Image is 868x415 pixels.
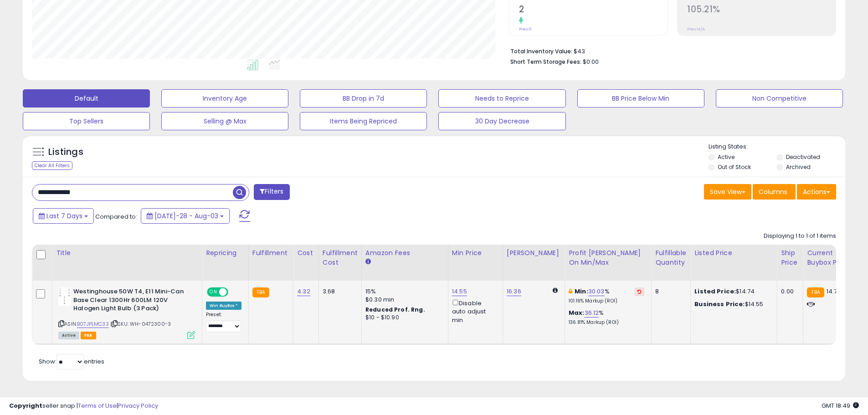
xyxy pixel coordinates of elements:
[300,112,427,130] button: Items Being Repriced
[519,26,532,32] small: Prev: 0
[365,287,441,296] div: 15%
[208,288,219,296] span: ON
[46,211,82,220] span: Last 7 Days
[510,47,572,55] b: Total Inventory Value:
[694,287,770,296] div: $14.74
[73,287,184,315] b: Westinghouse 50W T4, E11 Mini-Can Base Clear 1300Hr 600LM 120V Halogen Light Bulb (3 Pack)
[569,308,585,317] b: Max:
[365,306,425,313] b: Reduced Prof. Rng.
[709,143,845,151] p: Listing States:
[759,187,787,196] span: Columns
[569,319,644,326] p: 136.81% Markup (ROI)
[141,208,230,224] button: [DATE]-28 - Aug-03
[519,4,668,16] h2: 2
[365,248,444,258] div: Amazon Fees
[694,287,736,296] b: Listed Price:
[569,287,644,304] div: %
[323,248,358,267] div: Fulfillment Cost
[365,314,441,322] div: $10 - $10.90
[718,153,734,161] label: Active
[822,401,859,410] span: 2025-08-11 18:49 GMT
[206,248,245,258] div: Repricing
[694,300,745,308] b: Business Price:
[9,402,158,410] div: seller snap | |
[510,45,829,56] li: $43
[323,287,354,296] div: 3.68
[365,296,441,304] div: $0.30 min
[565,245,652,281] th: The percentage added to the cost of goods (COGS) that forms the calculator for Min & Max prices.
[753,184,796,200] button: Columns
[33,208,94,224] button: Last 7 Days
[687,4,836,16] h2: 105.21%
[438,89,565,108] button: Needs to Reprice
[786,163,811,171] label: Archived
[252,248,289,258] div: Fulfillment
[161,112,288,130] button: Selling @ Max
[452,287,467,296] a: 14.55
[58,287,195,338] div: ASIN:
[797,184,836,200] button: Actions
[206,302,241,310] div: Win BuyBox *
[569,298,644,304] p: 101.16% Markup (ROI)
[227,288,241,296] span: OFF
[161,89,288,108] button: Inventory Age
[95,212,137,221] span: Compared to:
[365,258,371,266] small: Amazon Fees.
[655,287,683,296] div: 8
[39,357,104,366] span: Show: entries
[588,287,605,296] a: 30.03
[781,248,799,267] div: Ship Price
[583,57,599,66] span: $0.00
[77,320,109,328] a: B07JPLMC33
[23,112,150,130] button: Top Sellers
[452,248,499,258] div: Min Price
[254,184,289,200] button: Filters
[32,161,72,170] div: Clear All Filters
[252,287,269,297] small: FBA
[78,401,117,410] a: Terms of Use
[48,146,83,159] h5: Listings
[507,248,561,258] div: [PERSON_NAME]
[154,211,218,220] span: [DATE]-28 - Aug-03
[206,312,241,332] div: Preset:
[575,287,588,296] b: Min:
[694,300,770,308] div: $14.55
[655,248,687,267] div: Fulfillable Quantity
[438,112,565,130] button: 30 Day Decrease
[718,163,751,171] label: Out of Stock
[585,308,599,318] a: 36.12
[569,309,644,326] div: %
[510,58,581,66] b: Short Term Storage Fees:
[781,287,796,296] div: 0.00
[9,401,42,410] strong: Copyright
[694,248,773,258] div: Listed Price
[452,298,496,324] div: Disable auto adjust min
[507,287,521,296] a: 16.36
[764,232,836,241] div: Displaying 1 to 1 of 1 items
[58,287,71,306] img: 21AJXqAoyfL._SL40_.jpg
[716,89,843,108] button: Non Competitive
[81,332,96,339] span: FBA
[807,287,824,297] small: FBA
[704,184,751,200] button: Save View
[56,248,198,258] div: Title
[827,287,842,296] span: 14.74
[297,287,310,296] a: 4.32
[300,89,427,108] button: BB Drop in 7d
[118,401,158,410] a: Privacy Policy
[58,332,79,339] span: All listings currently available for purchase on Amazon
[23,89,150,108] button: Default
[110,320,171,328] span: | SKU: WH-0472300-3
[569,248,647,267] div: Profit [PERSON_NAME] on Min/Max
[577,89,704,108] button: BB Price Below Min
[786,153,820,161] label: Deactivated
[297,248,315,258] div: Cost
[687,26,705,32] small: Prev: N/A
[807,248,854,267] div: Current Buybox Price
